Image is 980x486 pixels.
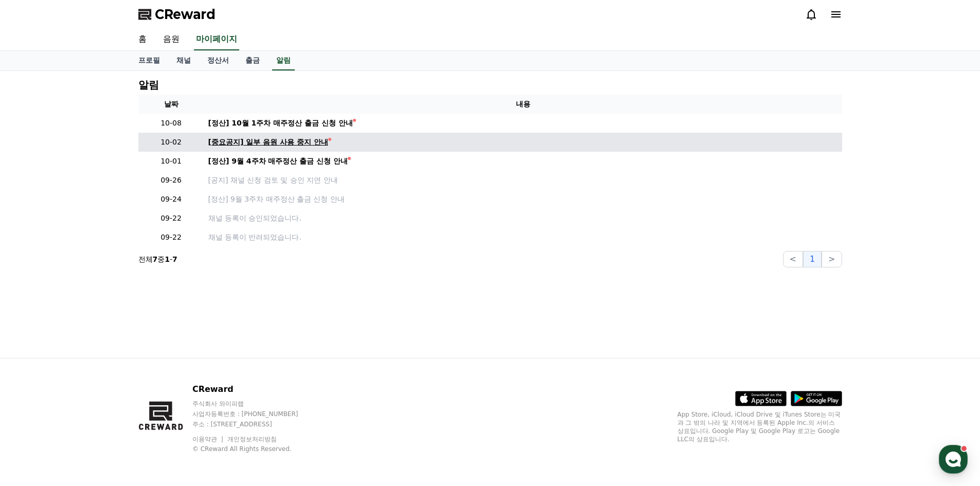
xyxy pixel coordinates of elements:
a: [정산] 9월 4주차 매주정산 출금 신청 안내 [208,156,838,167]
a: [공지] 채널 신청 검토 및 승인 지연 안내 [208,175,838,186]
a: 프로필 [130,51,168,70]
p: 10-08 [142,118,200,129]
a: [정산] 9월 3주차 매주정산 출금 신청 안내 [208,194,838,205]
p: CReward [192,383,318,395]
a: CReward [138,6,216,23]
a: 정산서 [199,51,237,70]
div: 제 생각과 편집이 들어간 2차 창작물입니다 [52,120,188,141]
span: [EMAIL_ADDRESS][DOMAIN_NAME] [33,274,173,284]
div: (수집된 개인정보는 상담 답변 알림 목적으로만 이용되고, 삭제 요청을 주시기 전까지 보유됩니다. 제출하지 않으시면 상담 답변 알림을 받을 수 없어요.) [30,203,174,244]
p: 10-02 [142,137,200,148]
div: CReward [56,6,97,17]
div: [정산] 9월 4주차 매주정산 출금 신청 안내 [208,156,348,167]
a: 음원 [155,29,188,50]
p: 주식회사 와이피랩 [192,400,318,408]
p: 전체 중 - [138,254,177,264]
strong: 1 [165,255,170,263]
a: 채널 [168,51,199,70]
p: App Store, iCloud, iCloud Drive 및 iTunes Store는 미국과 그 밖의 나라 및 지역에서 등록된 Apple Inc.의 서비스 상표입니다. Goo... [678,410,842,443]
div: 유튜브 가이드 라인에 벗어나지 않게 [52,110,188,120]
strong: 7 [172,255,177,263]
div: 연락처를 확인해주세요. 오프라인 상태가 되면 이메일로 답변 알림을 보내드려요. [30,177,174,197]
p: 사업자등록번호 : [PHONE_NUMBER] [192,410,318,418]
a: 이용약관 [192,436,225,443]
p: 09-26 [142,175,200,186]
div: 계속 수익이 지급되고 있고 [52,100,188,110]
a: [중요공지] 일부 음원 사용 중지 안내 [208,137,838,148]
p: 채널 등록이 승인되었습니다. [208,213,838,224]
button: > [822,251,842,267]
div: 승인 대기중인 3개 채널은 유튜브에서 공식적으로 수익창줄이 된 채널입니다 [52,79,188,100]
p: © CReward All Rights Reserved. [192,445,318,453]
div: 채널을 승인부탁드립니다 [52,146,188,156]
div: 제 채널 3개가 승인대기중으로 계속 유지중이네요 [52,59,188,79]
div: 몇 분 내 답변 받으실 수 있어요 [56,17,142,25]
a: 출금 [237,51,268,70]
p: 주소 : [STREET_ADDRESS] [192,420,318,428]
div: [정산] 10월 1주차 매주정산 출금 신청 안내 [208,118,353,129]
div: 문의사항을 남겨주세요 :) [30,28,127,38]
button: < [783,251,803,267]
th: 내용 [204,95,842,114]
a: 알림 [272,51,295,70]
p: 채널 등록이 반려되었습니다. [208,232,838,243]
a: 개인정보처리방침 [227,436,277,443]
a: [정산] 10월 1주차 매주정산 출금 신청 안내 [208,118,838,129]
strong: 7 [153,255,158,263]
p: 10-01 [142,156,200,167]
p: 09-22 [142,232,200,243]
a: 홈 [130,29,155,50]
p: 09-24 [142,194,200,205]
div: [중요공지] 일부 음원 사용 중지 안내 [208,137,328,148]
p: 09-22 [142,213,200,224]
h4: 알림 [138,79,159,91]
span: CReward [155,6,216,23]
div: 이메일 [31,259,175,269]
th: 날짜 [138,95,204,114]
a: 마이페이지 [194,29,239,50]
button: 1 [803,251,822,267]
